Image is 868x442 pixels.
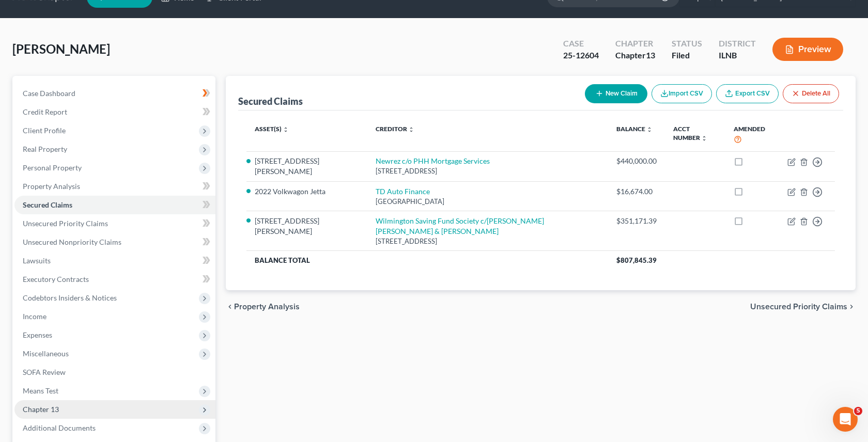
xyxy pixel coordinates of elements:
a: Case Dashboard [14,84,215,103]
i: unfold_more [646,127,653,133]
span: Personal Property [23,163,82,172]
span: Secured Claims [23,200,72,209]
span: Case Dashboard [23,89,75,98]
span: Property Analysis [23,182,80,191]
div: Chapter [615,50,655,61]
i: unfold_more [283,127,289,133]
div: 25-12604 [563,50,599,61]
a: Lawsuits [14,251,215,270]
a: Export CSV [716,84,779,103]
button: Unsecured Priority Claims chevron_right [750,303,856,311]
a: Acct Number unfold_more [673,125,707,141]
span: 5 [854,407,862,415]
iframe: Intercom live chat [833,407,858,432]
span: Chapter 13 [23,405,59,414]
span: Lawsuits [23,256,51,265]
a: Wilmington Saving Fund Society c/[PERSON_NAME] [PERSON_NAME] & [PERSON_NAME] [376,216,544,235]
span: Property Analysis [234,303,300,311]
div: Chapter [615,38,655,50]
a: Newrez c/o PHH Mortgage Services [376,156,490,165]
a: Property Analysis [14,177,215,196]
div: [STREET_ADDRESS] [376,166,600,176]
span: Unsecured Priority Claims [23,219,108,228]
button: chevron_left Property Analysis [226,303,300,311]
a: SOFA Review [14,363,215,382]
div: ILNB [719,50,756,61]
div: [STREET_ADDRESS] [376,236,600,246]
div: Filed [672,50,702,61]
span: Means Test [23,386,58,395]
span: Executory Contracts [23,275,89,283]
div: $351,171.39 [616,216,657,226]
th: Balance Total [246,250,608,269]
span: Real Property [23,145,67,153]
span: 13 [646,50,655,60]
div: District [719,38,756,50]
li: [STREET_ADDRESS][PERSON_NAME] [255,216,359,236]
span: Credit Report [23,107,67,116]
li: [STREET_ADDRESS][PERSON_NAME] [255,156,359,177]
a: Credit Report [14,103,215,121]
span: $807,845.39 [616,256,657,264]
span: Income [23,312,47,321]
th: Amended [725,119,779,151]
span: Expenses [23,330,52,339]
button: New Claim [585,84,647,103]
button: Delete All [783,84,839,103]
span: Unsecured Nonpriority Claims [23,238,121,246]
button: Preview [772,38,843,61]
i: unfold_more [701,135,707,141]
a: Secured Claims [14,196,215,214]
a: Creditor unfold_more [376,125,414,133]
span: SOFA Review [23,368,66,376]
a: Unsecured Priority Claims [14,214,215,233]
span: Miscellaneous [23,349,69,358]
div: $440,000.00 [616,156,657,166]
li: 2022 Volkwagon Jetta [255,186,359,197]
a: Unsecured Nonpriority Claims [14,233,215,251]
div: Status [672,38,702,50]
span: [PERSON_NAME] [12,41,110,56]
a: TD Auto Finance [376,187,430,196]
div: Case [563,38,599,50]
div: [GEOGRAPHIC_DATA] [376,197,600,207]
span: Unsecured Priority Claims [750,303,847,311]
a: Balance unfold_more [616,125,653,133]
span: Codebtors Insiders & Notices [23,293,117,302]
i: unfold_more [408,127,414,133]
span: Additional Documents [23,423,96,432]
div: $16,674.00 [616,186,657,197]
button: Import CSV [652,84,712,103]
i: chevron_right [847,303,856,311]
a: Asset(s) unfold_more [255,125,289,133]
span: Client Profile [23,126,66,135]
div: Secured Claims [238,95,303,107]
i: chevron_left [226,303,234,311]
a: Executory Contracts [14,270,215,289]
